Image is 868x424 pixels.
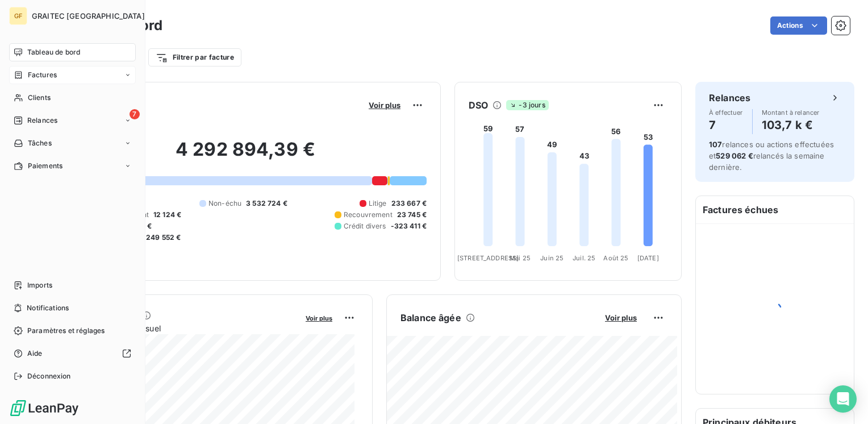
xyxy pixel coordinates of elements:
[208,198,241,209] span: Non-échu
[28,138,52,148] span: Tâches
[391,198,427,209] span: 233 667 €
[696,196,854,223] h6: Factures échues
[306,314,332,322] span: Voir plus
[27,280,52,290] span: Imports
[246,198,287,209] span: 3 532 724 €
[400,311,461,325] h6: Balance âgée
[457,254,519,262] tspan: [STREET_ADDRESS]
[709,116,743,134] h4: 7
[540,254,564,262] tspan: Juin 25
[9,399,80,417] img: Logo LeanPay
[369,198,387,209] span: Litige
[302,313,336,323] button: Voir plus
[469,98,488,112] h6: DSO
[602,313,640,323] button: Voir plus
[27,303,69,313] span: Notifications
[344,210,393,220] span: Recouvrement
[27,47,80,57] span: Tableau de bord
[397,210,427,220] span: 23 745 €
[27,348,43,359] span: Aide
[365,100,404,110] button: Voir plus
[709,91,750,105] h6: Relances
[637,254,659,262] tspan: [DATE]
[143,232,181,243] span: -249 552 €
[762,109,820,116] span: Montant à relancer
[716,151,753,160] span: 529 062 €
[605,313,637,322] span: Voir plus
[603,254,628,262] tspan: Août 25
[510,254,531,262] tspan: Mai 25
[148,48,241,66] button: Filtrer par facture
[153,210,181,220] span: 12 124 €
[829,385,857,413] div: Open Intercom Messenger
[28,70,57,80] span: Factures
[391,221,427,231] span: -323 411 €
[709,140,722,149] span: 107
[32,11,145,20] span: GRAITEC [GEOGRAPHIC_DATA]
[27,115,57,126] span: Relances
[506,100,548,110] span: -3 jours
[27,326,105,336] span: Paramètres et réglages
[709,140,834,172] span: relances ou actions effectuées et relancés la semaine dernière.
[9,344,136,363] a: Aide
[27,371,71,381] span: Déconnexion
[28,93,51,103] span: Clients
[709,109,743,116] span: À effectuer
[762,116,820,134] h4: 103,7 k €
[9,7,27,25] div: GF
[344,221,386,231] span: Crédit divers
[130,109,140,119] span: 7
[573,254,595,262] tspan: Juil. 25
[64,138,427,172] h2: 4 292 894,39 €
[770,16,827,35] button: Actions
[28,161,62,171] span: Paiements
[64,322,298,334] span: Chiffre d'affaires mensuel
[369,101,400,110] span: Voir plus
